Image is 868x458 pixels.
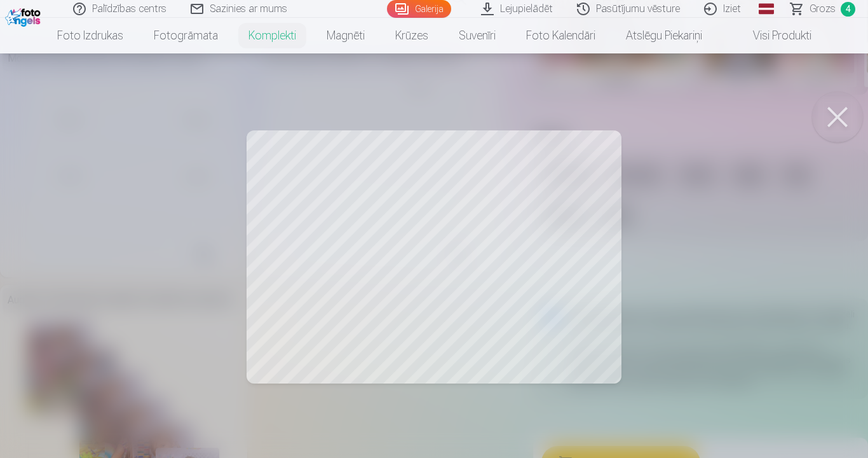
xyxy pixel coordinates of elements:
a: Fotogrāmata [139,18,233,53]
img: /fa1 [5,5,44,27]
a: Komplekti [233,18,311,53]
a: Foto kalendāri [511,18,611,53]
a: Foto izdrukas [42,18,139,53]
a: Suvenīri [444,18,511,53]
span: 4 [841,2,855,17]
span: Grozs [810,1,836,17]
a: Visi produkti [717,18,827,53]
a: Atslēgu piekariņi [611,18,717,53]
a: Krūzes [380,18,444,53]
a: Magnēti [311,18,380,53]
